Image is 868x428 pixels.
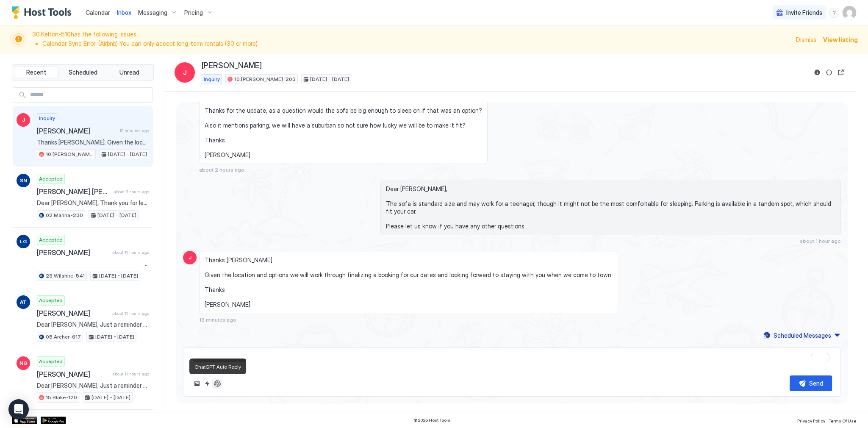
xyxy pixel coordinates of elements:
span: [DATE] - [DATE] [99,272,138,280]
span: about 2 hours ago [199,167,244,173]
button: Quick reply [202,378,212,389]
button: Open reservation [836,67,846,78]
div: tab-group [12,64,154,81]
a: Host Tools Logo [12,6,75,19]
a: Calendar [86,8,110,17]
span: 30.Kelton-510 has the following issues: [32,31,791,49]
span: about 11 hours ago [112,371,149,377]
span: Scheduled [69,69,97,76]
span: 10.[PERSON_NAME]-203 [46,150,94,158]
span: Pricing [184,9,203,17]
div: menu [829,8,839,18]
button: Sync reservation [824,67,834,78]
button: Send [790,375,832,391]
input: Input Field [27,88,153,102]
span: AT [20,298,27,306]
span: Recent [26,69,46,76]
div: View listing [823,35,858,44]
span: about 3 hours ago [114,189,149,195]
span: [DATE] - [DATE] [95,333,134,341]
span: 15.Blake-120 [46,394,77,401]
span: 02.Marina-230 [46,211,83,219]
span: about 11 hours ago [112,250,149,255]
span: [PERSON_NAME] [37,309,109,317]
span: Dear [PERSON_NAME], Just a reminder that your check-out is [DATE] before 11 am. Check-out instruc... [37,321,149,328]
a: Terms Of Use [829,416,856,425]
span: Invite Friends [786,9,822,17]
span: © 2025 Host Tools [413,417,450,423]
span: Hi [PERSON_NAME], Thanks for the update, as a question would the sofa be big enough to sleep on i... [205,92,482,159]
span: Terms Of Use [829,418,856,423]
span: [DATE] - [DATE] [310,75,349,83]
span: about 11 hours ago [112,311,149,316]
span: [DATE] - [DATE] [92,394,130,401]
span: Accepted [39,358,63,365]
span: Dear [PERSON_NAME], The sofa is standard size and may work for a teenager, though it might not be... [386,185,835,230]
button: Unread [107,67,152,78]
span: [PERSON_NAME] [37,127,116,135]
span: [PERSON_NAME] [PERSON_NAME] [37,187,110,196]
span: LG [20,238,27,245]
div: User profile [843,6,856,19]
span: Accepted [39,297,63,304]
span: 13 minutes ago [199,317,236,323]
span: 13 minutes ago [119,128,149,133]
span: [PERSON_NAME] [202,61,262,71]
span: Inquiry [39,114,55,122]
div: Send [809,379,823,388]
span: Accepted [39,236,63,244]
a: Privacy Policy [797,416,825,425]
li: Calendar Sync Error: (Airbnb) You can only accept long-term rentals (30 or more) [42,40,791,47]
span: 05.Archer-617 [46,333,81,341]
span: ChatGPT Auto Reply [194,364,241,370]
span: 10.[PERSON_NAME]-203 [234,75,296,83]
span: Dear [PERSON_NAME], Just a reminder that your check-out is [DATE] before 11 am. 🧳When you check o... [37,382,149,389]
span: Inbox [117,9,131,16]
textarea: To enrich screen reader interactions, please activate Accessibility in Grammarly extension settings [192,353,832,369]
span: [DATE] - [DATE] [108,150,147,158]
span: 23.Wilshire-541 [46,272,85,280]
a: Google Play Store [41,417,66,424]
span: NG [19,359,28,367]
button: Upload image [192,378,202,389]
span: Accepted [39,175,63,183]
span: Unread [119,69,139,76]
span: Thanks [PERSON_NAME]. Given the location and options we will work through finalizing a booking fo... [37,139,149,146]
span: Dear [PERSON_NAME], Thank you for letting us know! Safe travels, and it was a pleasure hosting yo... [37,199,149,207]
span: Calendar [86,9,110,16]
a: Inbox [117,8,131,17]
span: SN [20,177,27,184]
span: Inquiry [204,75,220,83]
span: J [22,116,25,124]
span: Messaging [138,9,167,17]
div: Open Intercom Messenger [8,399,29,420]
span: [PERSON_NAME] [37,248,109,257]
button: Reservation information [812,67,822,78]
span: J [189,254,191,261]
span: Privacy Policy [797,418,825,423]
div: Scheduled Messages [774,331,831,340]
a: App Store [12,417,37,424]
span: J [183,67,187,78]
button: ChatGPT Auto Reply [212,378,222,389]
span: ͏ ‌ ͏ ‌ ͏ ‌ ͏ ‌ ͏ ‌ ͏ ‌ ͏ ‌ ͏ ‌ ͏ ‌ ͏ ‌ ͏ ‌ ͏ ‌ ͏ ‌ ͏ ‌ ͏ ‌ ͏ ‌ ͏ ‌ ͏ ‌ ͏ ‌ ͏ ‌ ͏ ‌ ͏ ‌ ͏ ‌ ͏ ‌ ͏... [37,260,149,268]
button: Scheduled Messages [762,330,841,341]
span: [PERSON_NAME] [37,370,109,378]
span: about 1 hour ago [800,238,841,244]
button: Scheduled [61,67,105,78]
div: Dismiss [796,35,816,44]
button: Recent [14,67,59,78]
span: [DATE] - [DATE] [97,211,136,219]
span: Thanks [PERSON_NAME]. Given the location and options we will work through finalizing a booking fo... [205,256,613,308]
